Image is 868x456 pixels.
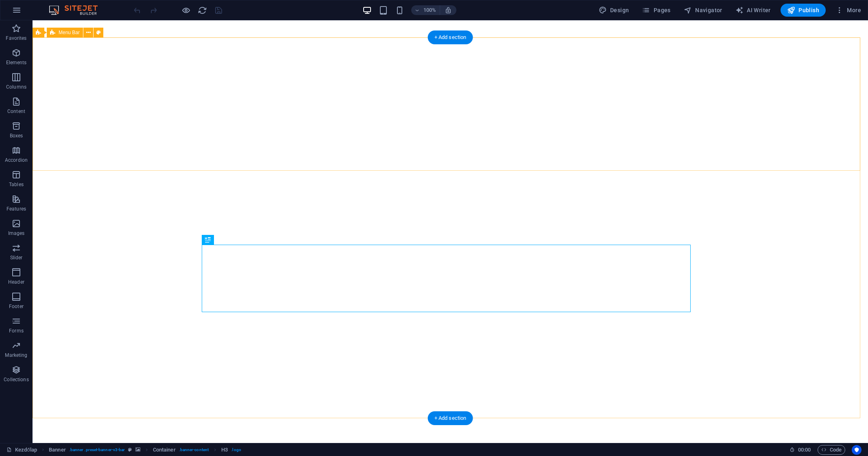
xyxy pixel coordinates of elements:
span: Menu Bar [59,30,80,35]
span: Pages [642,6,670,14]
span: . logo [231,445,241,455]
span: Code [821,445,842,455]
p: Forms [9,328,24,334]
span: Design [599,6,629,14]
button: Navigator [680,4,726,17]
nav: breadcrumb [49,445,241,455]
p: Boxes [10,132,23,139]
p: Images [8,230,25,237]
span: Click to select. Double-click to edit [153,445,176,455]
span: Navigator [684,6,722,14]
button: Publish [781,4,826,17]
button: Click here to leave preview mode and continue editing [181,5,191,15]
a: Click to cancel selection. Double-click to open Pages [7,445,37,455]
button: reload [197,5,207,15]
i: On resize automatically adjust zoom level to fit chosen device. [445,7,452,14]
p: Collections [4,376,28,383]
i: Reload page [198,6,207,15]
p: Slider [10,254,23,261]
span: AI Writer [735,6,771,14]
button: 100% [411,5,440,15]
p: Marketing [5,352,27,358]
span: . banner-content [179,445,209,455]
button: Design [595,4,632,17]
p: Columns [6,84,26,90]
span: Publish [787,6,819,14]
i: This element is a customizable preset [128,447,132,452]
div: + Add section [428,411,473,425]
div: + Add section [428,30,473,44]
span: . banner .preset-banner-v3-bar [69,445,125,455]
p: Favorites [6,35,26,41]
p: Footer [9,303,24,310]
span: Click to select. Double-click to edit [221,445,228,455]
button: More [832,4,864,17]
p: Content [7,108,25,115]
div: Design (Ctrl+Alt+Y) [595,4,632,17]
img: Editor Logo [47,5,108,15]
span: 00 00 [798,445,811,455]
p: Tables [9,181,24,188]
button: Usercentrics [852,445,861,455]
i: This element contains a background [135,447,140,452]
p: Elements [6,59,27,66]
span: : [804,447,805,453]
span: Click to select. Double-click to edit [49,445,66,455]
h6: Session time [789,445,811,455]
button: AI Writer [732,4,774,17]
p: Features [7,206,26,212]
button: Code [818,445,845,455]
h6: 100% [423,5,436,15]
p: Accordion [5,157,28,163]
span: More [835,6,861,14]
p: Header [8,279,24,285]
button: Pages [639,4,674,17]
